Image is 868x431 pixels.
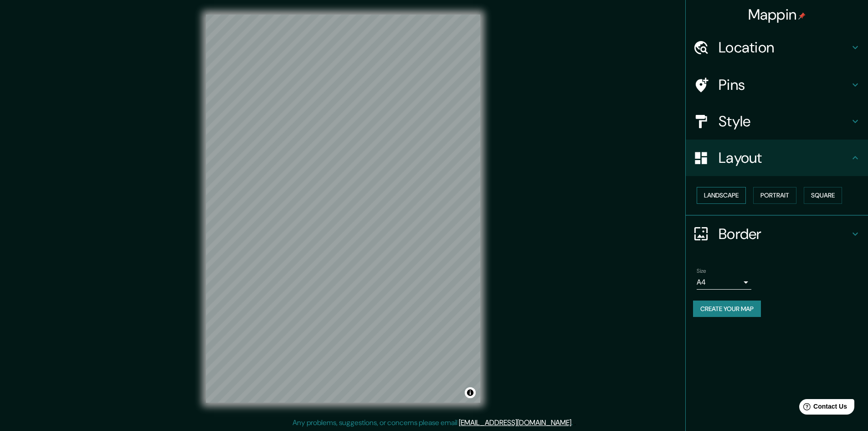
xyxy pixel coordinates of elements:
[686,103,868,140] div: Style
[686,29,868,66] div: Location
[206,15,480,403] canvas: Map
[787,395,858,421] iframe: Help widget launcher
[719,112,850,130] h4: Style
[686,216,868,252] div: Border
[697,267,706,275] label: Size
[573,417,574,428] div: .
[697,187,746,204] button: Landscape
[719,76,850,94] h4: Pins
[719,38,850,57] h4: Location
[804,187,842,204] button: Square
[686,140,868,176] div: Layout
[798,12,806,20] img: pin-icon.png
[697,275,751,290] div: A4
[574,417,576,428] div: .
[748,5,806,24] h4: Mappin
[686,67,868,103] div: Pins
[293,417,573,428] p: Any problems, suggestions, or concerns please email .
[459,418,571,427] a: [EMAIL_ADDRESS][DOMAIN_NAME]
[465,387,476,398] button: Toggle attribution
[753,187,796,204] button: Portrait
[719,225,850,243] h4: Border
[719,149,850,167] h4: Layout
[693,301,761,317] button: Create your map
